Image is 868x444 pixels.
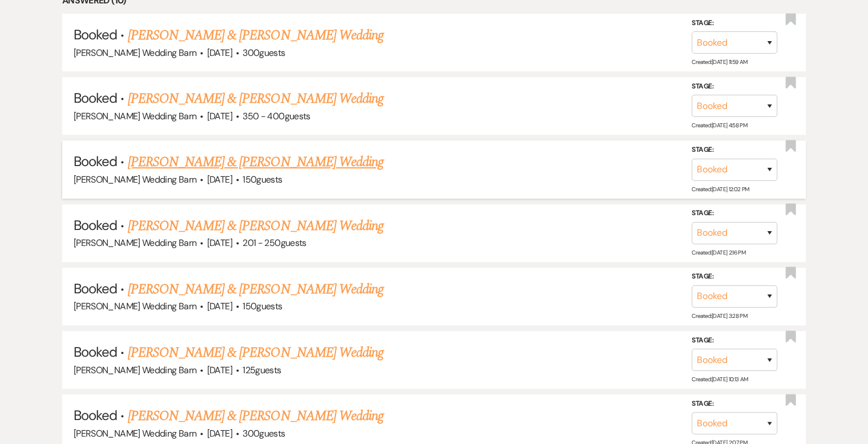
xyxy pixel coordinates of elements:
a: [PERSON_NAME] & [PERSON_NAME] Wedding [128,152,383,172]
span: Created: [DATE] 12:02 PM [692,185,749,192]
span: [PERSON_NAME] Wedding Barn [74,300,196,312]
span: Created: [DATE] 10:13 AM [692,376,748,383]
label: Stage: [692,398,777,410]
span: Booked [74,343,117,361]
span: [PERSON_NAME] Wedding Barn [74,173,196,185]
span: [DATE] [207,300,232,312]
span: 300 guests [243,427,285,439]
span: 350 - 400 guests [243,110,310,122]
span: 150 guests [243,300,282,312]
a: [PERSON_NAME] & [PERSON_NAME] Wedding [128,279,383,300]
label: Stage: [692,207,777,220]
span: [PERSON_NAME] Wedding Barn [74,110,196,122]
a: [PERSON_NAME] & [PERSON_NAME] Wedding [128,216,383,236]
span: Booked [74,216,117,234]
span: 150 guests [243,173,282,185]
label: Stage: [692,144,777,156]
span: 201 - 250 guests [243,237,306,249]
span: [DATE] [207,237,232,249]
span: Created: [DATE] 4:58 PM [692,122,747,129]
span: [DATE] [207,47,232,59]
span: Created: [DATE] 3:28 PM [692,312,747,320]
a: [PERSON_NAME] & [PERSON_NAME] Wedding [128,25,383,46]
span: 125 guests [243,364,281,376]
label: Stage: [692,271,777,283]
span: Booked [74,406,117,424]
label: Stage: [692,80,777,93]
a: [PERSON_NAME] & [PERSON_NAME] Wedding [128,406,383,426]
a: [PERSON_NAME] & [PERSON_NAME] Wedding [128,342,383,363]
span: Created: [DATE] 11:59 AM [692,58,747,66]
span: [DATE] [207,427,232,439]
span: [PERSON_NAME] Wedding Barn [74,364,196,376]
label: Stage: [692,17,777,30]
span: [PERSON_NAME] Wedding Barn [74,47,196,59]
label: Stage: [692,334,777,346]
span: [DATE] [207,173,232,185]
span: Booked [74,89,117,107]
span: Created: [DATE] 2:16 PM [692,249,745,256]
span: Booked [74,26,117,43]
span: [DATE] [207,364,232,376]
span: [PERSON_NAME] Wedding Barn [74,237,196,249]
span: 300 guests [243,47,285,59]
span: Booked [74,152,117,170]
span: Booked [74,280,117,297]
a: [PERSON_NAME] & [PERSON_NAME] Wedding [128,88,383,109]
span: [DATE] [207,110,232,122]
span: [PERSON_NAME] Wedding Barn [74,427,196,439]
